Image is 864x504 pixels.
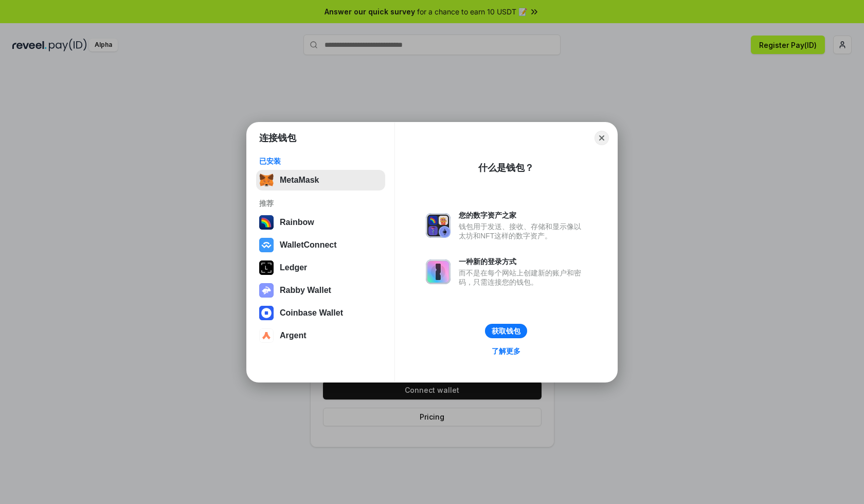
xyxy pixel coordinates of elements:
[280,263,307,272] div: Ledger
[256,280,385,301] button: Rabby Wallet
[459,257,586,266] div: 一种新的登录方式
[259,260,274,275] img: svg+xml,%3Csvg%20xmlns%3D%22http%3A%2F%2Fwww.w3.org%2F2000%2Fsvg%22%20width%3D%2228%22%20height%3...
[256,170,385,190] button: MetaMask
[259,283,274,298] img: svg+xml,%3Csvg%20xmlns%3D%22http%3A%2F%2Fwww.w3.org%2F2000%2Fsvg%22%20fill%3D%22none%22%20viewBox...
[280,308,343,318] div: Coinbase Wallet
[492,326,520,336] div: 获取钱包
[256,257,385,278] button: Ledger
[259,173,274,187] img: svg+xml,%3Csvg%20fill%3D%22none%22%20height%3D%2233%22%20viewBox%3D%220%200%2035%2033%22%20width%...
[259,157,382,166] div: 已安装
[485,344,527,358] a: 了解更多
[256,325,385,346] button: Argent
[280,176,319,185] div: MetaMask
[259,215,274,230] img: svg+xml,%3Csvg%20width%3D%22120%22%20height%3D%22120%22%20viewBox%3D%220%200%20120%20120%22%20fil...
[259,132,296,144] h1: 连接钱包
[256,303,385,323] button: Coinbase Wallet
[280,240,337,250] div: WalletConnect
[280,218,314,227] div: Rainbow
[280,331,307,340] div: Argent
[485,324,527,338] button: 获取钱包
[459,268,586,287] div: 而不是在每个网站上创建新的账户和密码，只需连接您的钱包。
[259,328,274,343] img: svg+xml,%3Csvg%20width%3D%2228%22%20height%3D%2228%22%20viewBox%3D%220%200%2028%2028%22%20fill%3D...
[256,235,385,255] button: WalletConnect
[259,199,382,208] div: 推荐
[459,211,586,220] div: 您的数字资产之家
[259,238,274,252] img: svg+xml,%3Csvg%20width%3D%2228%22%20height%3D%2228%22%20viewBox%3D%220%200%2028%2028%22%20fill%3D...
[459,222,586,240] div: 钱包用于发送、接收、存储和显示像以太坊和NFT这样的数字资产。
[595,131,609,145] button: Close
[259,306,274,320] img: svg+xml,%3Csvg%20width%3D%2228%22%20height%3D%2228%22%20viewBox%3D%220%200%2028%2028%22%20fill%3D...
[478,162,534,174] div: 什么是钱包？
[426,259,451,284] img: svg+xml,%3Csvg%20xmlns%3D%22http%3A%2F%2Fwww.w3.org%2F2000%2Fsvg%22%20fill%3D%22none%22%20viewBox...
[426,213,451,238] img: svg+xml,%3Csvg%20xmlns%3D%22http%3A%2F%2Fwww.w3.org%2F2000%2Fsvg%22%20fill%3D%22none%22%20viewBox...
[492,346,520,356] div: 了解更多
[280,286,331,295] div: Rabby Wallet
[256,212,385,233] button: Rainbow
